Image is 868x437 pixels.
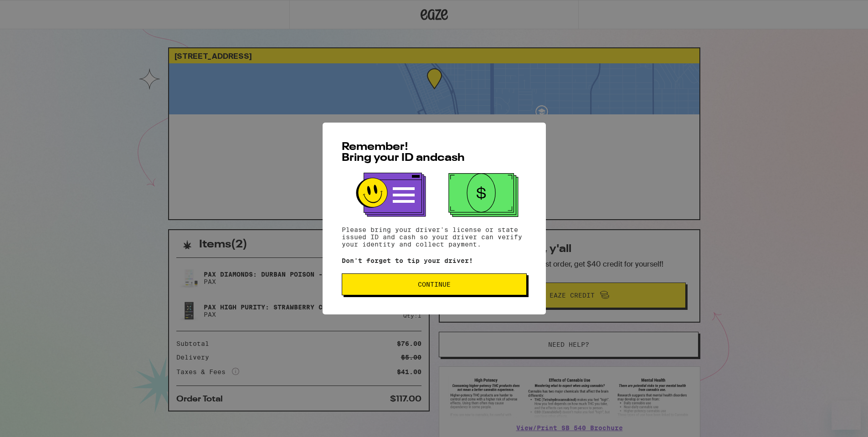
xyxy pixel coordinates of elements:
[342,226,527,248] p: Please bring your driver's license or state issued ID and cash so your driver can verify your ide...
[342,142,465,164] span: Remember! Bring your ID and cash
[418,281,451,288] span: Continue
[342,273,527,295] button: Continue
[832,401,861,430] iframe: Button to launch messaging window
[342,257,527,264] p: Don't forget to tip your driver!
